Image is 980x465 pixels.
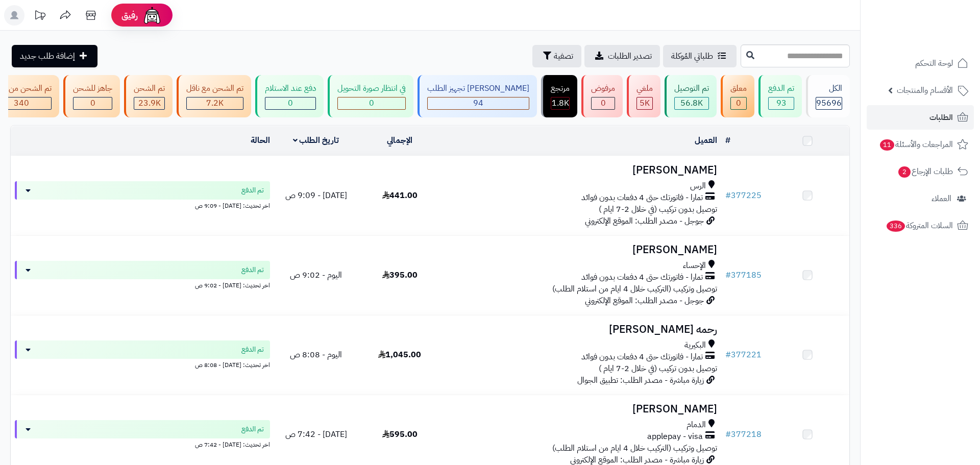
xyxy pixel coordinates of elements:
[756,75,804,117] a: تم الدفع 93
[337,83,406,94] div: في انتظار صورة التحويل
[382,189,418,202] span: 441.00
[816,97,842,109] span: 95696
[599,362,717,375] span: توصيل بدون تركيب (في خلال 2-7 ايام )
[251,134,270,146] a: الحالة
[684,339,706,351] span: البكيرية
[663,45,737,67] a: طلباتي المُوكلة
[241,345,264,355] span: تم الدفع
[551,83,570,94] div: مرتجع
[326,75,415,117] a: في انتظار صورة التحويل 0
[690,180,706,192] span: الرس
[719,75,756,117] a: معلق 0
[253,75,326,117] a: دفع عند الاستلام 0
[816,83,842,94] div: الكل
[736,97,741,109] span: 0
[293,134,339,146] a: تاريخ الطلب
[929,110,953,125] span: الطلبات
[382,428,418,440] span: 595.00
[241,424,264,434] span: تم الدفع
[640,97,650,109] span: 5K
[473,97,483,109] span: 94
[539,75,579,117] a: مرتجع 1.8K
[695,134,717,146] a: العميل
[867,132,974,157] a: المراجعات والأسئلة11
[601,97,606,109] span: 0
[142,5,162,26] img: ai-face.png
[427,83,529,94] div: [PERSON_NAME] تجهيز الطلب
[15,279,270,290] div: اخر تحديث: [DATE] - 9:02 ص
[585,215,704,227] span: جوجل - مصدر الطلب: الموقع الإلكتروني
[241,265,264,275] span: تم الدفع
[591,83,615,94] div: مرفوض
[579,75,625,117] a: مرفوض 0
[674,83,709,94] div: تم التوصيل
[27,5,53,28] a: تحديثات المنصة
[581,351,703,363] span: تمارا - فاتورتك حتى 4 دفعات بدون فوائد
[338,97,405,109] div: 0
[897,83,953,97] span: الأقسام والمنتجات
[725,269,762,281] a: #377185
[577,374,704,386] span: زيارة مباشرة - مصدر الطلب: تطبيق الجوال
[647,431,703,443] span: applepay - visa
[15,200,270,210] div: اخر تحديث: [DATE] - 9:09 ص
[867,213,974,238] a: السلات المتروكة336
[20,50,75,62] span: إضافة طلب جديد
[725,134,730,146] a: #
[625,75,663,117] a: ملغي 5K
[897,164,953,179] span: طلبات الإرجاع
[552,283,717,295] span: توصيل وتركيب (التركيب خلال 4 ايام من استلام الطلب)
[552,97,569,109] span: 1.8K
[804,75,852,117] a: الكل95696
[880,139,894,151] span: 11
[725,189,731,202] span: #
[265,83,316,94] div: دفع عند الاستلام
[122,75,175,117] a: تم الشحن 23.9K
[378,349,421,361] span: 1,045.00
[867,186,974,211] a: العملاء
[769,97,794,109] div: 93
[186,83,243,94] div: تم الشحن مع ناقل
[121,9,138,21] span: رفيق
[915,56,953,70] span: لوحة التحكم
[387,134,412,146] a: الإجمالي
[687,419,706,431] span: الدمام
[134,83,165,94] div: تم الشحن
[731,97,746,109] div: 0
[608,50,652,62] span: تصدير الطلبات
[73,83,112,94] div: جاهز للشحن
[725,349,731,361] span: #
[551,97,569,109] div: 1820
[725,349,762,361] a: #377221
[887,221,905,232] span: 336
[15,438,270,449] div: اخر تحديث: [DATE] - 7:42 ص
[61,75,122,117] a: جاهز للشحن 0
[15,359,270,370] div: اخر تحديث: [DATE] - 8:08 ص
[581,272,703,283] span: تمارا - فاتورتك حتى 4 دفعات بدون فوائد
[369,97,374,109] span: 0
[552,442,717,454] span: توصيل وتركيب (التركيب خلال 4 ايام من استلام الطلب)
[637,97,652,109] div: 4987
[581,192,703,204] span: تمارا - فاتورتك حتى 4 دفعات بدون فوائد
[90,97,95,109] span: 0
[932,191,951,206] span: العملاء
[138,97,161,109] span: 23.9K
[290,269,342,281] span: اليوم - 9:02 ص
[867,159,974,184] a: طلبات الإرجاع2
[285,189,347,202] span: [DATE] - 9:09 ص
[675,97,708,109] div: 56815
[12,45,97,67] a: إضافة طلب جديد
[730,83,747,94] div: معلق
[290,349,342,361] span: اليوم - 8:08 ص
[73,97,112,109] div: 0
[592,97,615,109] div: 0
[206,97,224,109] span: 7.2K
[584,45,660,67] a: تصدير الطلبات
[241,185,264,195] span: تم الدفع
[134,97,164,109] div: 23931
[725,428,762,440] a: #377218
[663,75,719,117] a: تم التوصيل 56.8K
[187,97,243,109] div: 7223
[671,50,713,62] span: طلباتي المُوكلة
[768,83,794,94] div: تم الدفع
[683,260,706,272] span: الإحساء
